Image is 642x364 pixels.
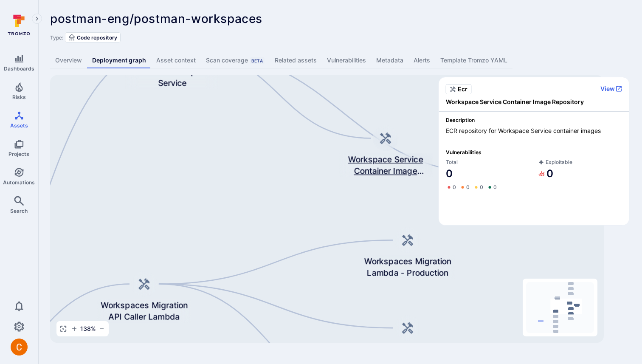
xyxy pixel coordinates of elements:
[408,53,435,68] a: Alerts
[10,208,28,214] span: Search
[458,85,467,93] span: Ecr
[600,85,622,93] button: View
[206,56,265,65] div: Scan coverage
[435,53,512,68] a: Template Tromzo YAML
[3,179,35,186] span: Automations
[80,324,96,333] span: 138 %
[50,11,262,26] span: postman-eng/postman-workspaces
[12,94,26,100] span: Risks
[34,15,40,23] i: Expand navigation menu
[10,122,28,129] span: Assets
[446,117,622,123] span: Description
[446,98,622,106] span: Workspace Service Container Image Repository
[125,65,219,89] span: Postman Workspaces Service
[538,159,622,165] span: Exploitable
[87,53,151,68] a: Deployment graph
[446,167,453,181] a: 0
[446,149,622,155] span: Vulnerabilities
[250,57,265,64] div: Beta
[8,151,29,157] span: Projects
[493,184,497,191] span: 0
[538,167,554,181] a: 0
[77,34,117,41] span: Code repository
[270,53,322,68] a: Related assets
[32,14,42,24] button: Expand navigation menu
[50,53,630,68] div: Asset tabs
[50,34,63,41] span: Type:
[446,184,456,191] a: 0
[453,184,456,191] span: 0
[151,53,201,68] a: Asset context
[480,184,483,191] span: 0
[50,53,87,68] a: Overview
[371,53,408,68] a: Metadata
[11,339,28,356] img: ACg8ocJuq_DPPTkXyD9OlTnVLvDrpObecjcADscmEHLMiTyEnTELew=s96-c
[446,127,622,135] span: ECR repository for Workspace Service container images
[4,65,34,72] span: Dashboards
[473,184,483,191] a: 0
[466,184,470,191] span: 0
[361,255,455,279] span: Workspaces Migration Lambda - Production
[459,184,470,191] a: 0
[11,339,28,356] div: Camilo Rivera
[446,159,530,165] span: Total
[322,53,371,68] a: Vulnerabilities
[97,299,191,323] span: Workspaces Migration API Caller Lambda
[339,153,433,177] span: Workspace Service Container Image Repository
[487,184,497,191] a: 0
